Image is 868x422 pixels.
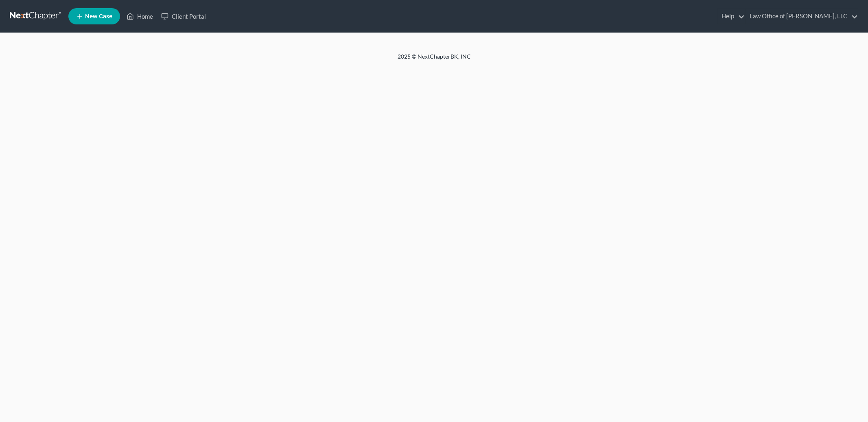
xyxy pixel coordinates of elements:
[202,52,666,67] div: 2025 © NextChapterBK, INC
[68,8,120,24] new-legal-case-button: New Case
[122,9,157,24] a: Home
[746,9,858,24] a: Law Office of [PERSON_NAME], LLC
[157,9,210,24] a: Client Portal
[717,9,745,24] a: Help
